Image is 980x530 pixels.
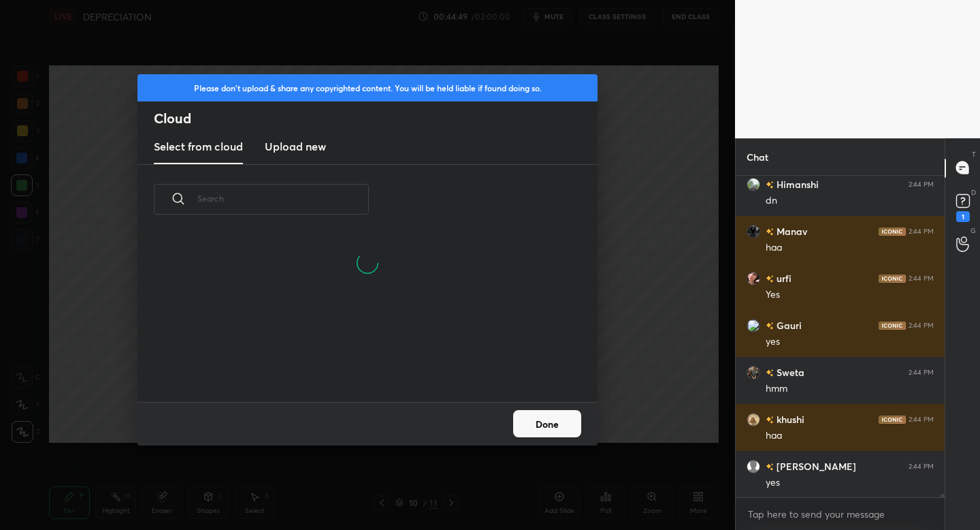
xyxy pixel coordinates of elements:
[747,318,760,332] img: 3
[909,321,934,329] div: 2:44 PM
[970,225,976,236] p: G
[513,410,581,437] button: Done
[766,322,774,330] img: no-rating-badge.077c3623.svg
[971,187,976,198] p: D
[766,228,774,236] img: no-rating-badge.077c3623.svg
[137,74,598,102] div: Please don't upload & share any copyrighted content. You will be held liable if found doing so.
[972,149,976,159] p: T
[879,321,906,329] img: iconic-dark.1390631f.png
[766,194,934,208] div: dn
[909,180,934,188] div: 2:44 PM
[736,139,779,175] p: Chat
[774,271,791,285] h6: urfi
[956,211,970,222] div: 1
[747,271,760,285] img: edbbf2ce741c41f493bcda4f10713b79.jpg
[774,365,804,379] h6: Sweta
[747,459,760,473] img: default.png
[766,275,774,283] img: no-rating-badge.077c3623.svg
[766,382,934,396] div: hmm
[766,369,774,377] img: no-rating-badge.077c3623.svg
[774,318,802,332] h6: Gauri
[766,476,934,490] div: yes
[736,176,945,498] div: grid
[774,412,804,426] h6: khushi
[774,177,819,191] h6: Himanshi
[909,274,934,282] div: 2:44 PM
[879,274,906,282] img: iconic-dark.1390631f.png
[154,138,243,155] h3: Select from cloud
[197,170,369,228] input: Search
[766,416,774,424] img: no-rating-badge.077c3623.svg
[879,415,906,423] img: iconic-dark.1390631f.png
[265,138,326,155] h3: Upload new
[879,227,906,235] img: iconic-dark.1390631f.png
[766,241,934,255] div: haa
[909,368,934,376] div: 2:44 PM
[747,412,760,426] img: d82b4e6635094b0f814dfca88e07265f.jpg
[909,227,934,235] div: 2:44 PM
[766,288,934,302] div: Yes
[774,224,807,238] h6: Manav
[747,177,760,191] img: a372934a5e7c4201b61f60f72c364f82.jpg
[137,296,581,402] div: grid
[766,463,774,471] img: no-rating-badge.077c3623.svg
[766,429,934,443] div: haa
[747,224,760,238] img: 83fb5db4a88a434985c4cc6ea88d96af.jpg
[766,335,934,349] div: yes
[909,415,934,423] div: 2:44 PM
[774,459,856,473] h6: [PERSON_NAME]
[747,365,760,379] img: f1d2a7a6aec74db4874ad456158213f0.jpg
[766,181,774,189] img: no-rating-badge.077c3623.svg
[909,462,934,470] div: 2:44 PM
[154,110,598,127] h2: Cloud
